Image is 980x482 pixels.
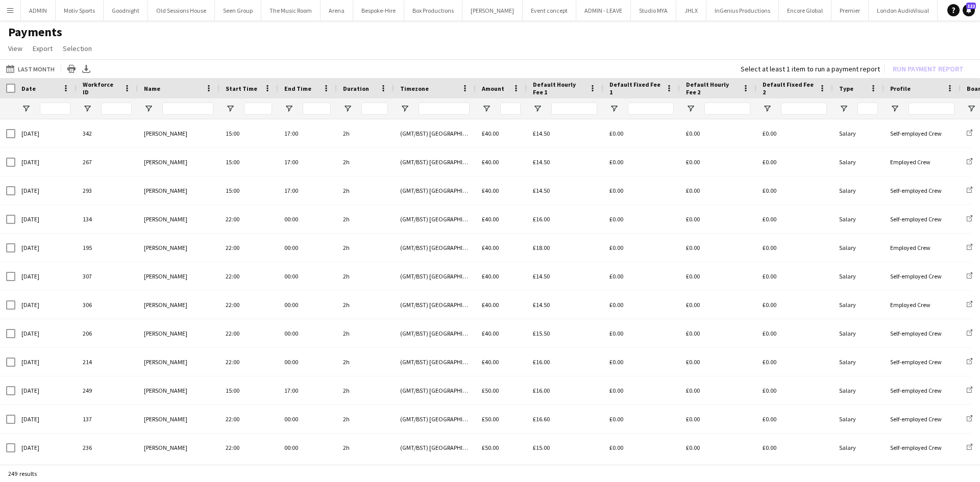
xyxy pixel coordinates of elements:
div: £0.00 [756,234,833,262]
div: 2h [337,262,394,290]
button: Open Filter Menu [533,104,542,113]
div: Salary [833,348,884,376]
div: Employed Crew [884,148,961,176]
div: 2h [337,205,394,233]
span: £40.00 [482,301,499,309]
div: £0.00 [603,205,680,233]
div: £15.50 [527,319,603,347]
input: Default Hourly Fee 1 Filter Input [551,103,597,115]
div: 22:00 [219,405,278,433]
button: Encore Global [779,1,831,20]
span: [PERSON_NAME] [144,329,187,337]
div: £0.00 [680,205,756,233]
div: 22:00 [219,262,278,290]
span: £40.00 [482,244,499,251]
div: (GMT/BST) [GEOGRAPHIC_DATA] [394,262,476,290]
button: Open Filter Menu [83,104,92,113]
div: Self-employed Crew [884,119,961,147]
div: 17:00 [278,119,337,147]
div: Self-employed Crew [884,376,961,404]
span: £50.00 [482,415,499,423]
button: London AudioVisual [869,1,938,20]
input: Type Filter Input [857,103,878,115]
div: £15.00 [527,434,603,462]
span: Export [33,44,53,53]
span: Selection [63,44,92,53]
div: [DATE] [15,148,77,176]
div: £0.00 [603,348,680,376]
div: [DATE] [15,234,77,262]
div: Salary [833,205,884,233]
div: (GMT/BST) [GEOGRAPHIC_DATA] [394,148,476,176]
div: £0.00 [756,319,833,347]
div: £14.50 [527,119,603,147]
div: 15:00 [219,376,278,404]
div: 2h [337,176,394,205]
div: 293 [77,176,138,205]
div: [DATE] [15,176,77,205]
div: Select at least 1 item to run a payment report [741,64,880,73]
span: [PERSON_NAME] [144,272,187,280]
div: 17:00 [278,176,337,205]
span: Date [21,85,36,92]
span: £50.00 [482,444,499,451]
button: Open Filter Menu [609,104,619,113]
span: £40.00 [482,130,499,137]
button: Event concept [523,1,576,20]
button: Old Sessions House [148,1,215,20]
div: 15:00 [219,176,278,205]
div: £0.00 [756,291,833,319]
div: Salary [833,376,884,404]
div: £0.00 [680,148,756,176]
button: ADMIN - LEAVE [576,1,631,20]
div: 00:00 [278,291,337,319]
div: (GMT/BST) [GEOGRAPHIC_DATA] [394,405,476,433]
button: Box Productions [404,1,462,20]
div: [DATE] [15,119,77,147]
app-action-btn: Print [65,63,78,75]
span: Duration [343,85,369,92]
div: £0.00 [680,119,756,147]
div: 00:00 [278,262,337,290]
div: Salary [833,262,884,290]
div: £0.00 [756,348,833,376]
div: £0.00 [603,319,680,347]
div: £0.00 [756,176,833,205]
div: £0.00 [756,405,833,433]
span: [PERSON_NAME] [144,301,187,309]
div: £14.50 [527,291,603,319]
div: £14.50 [527,148,603,176]
button: Open Filter Menu [144,104,153,113]
div: £0.00 [680,348,756,376]
div: £0.00 [680,234,756,262]
div: 15:00 [219,119,278,147]
input: Timezone Filter Input [419,103,470,115]
div: 249 [77,376,138,404]
button: Open Filter Menu [482,104,491,113]
div: 22:00 [219,319,278,347]
input: Name Filter Input [162,103,213,115]
div: £0.00 [680,376,756,404]
div: 2h [337,376,394,404]
div: Self-employed Crew [884,319,961,347]
div: 236 [77,434,138,462]
div: £0.00 [680,291,756,319]
button: Arena [321,1,353,20]
button: Open Filter Menu [890,104,899,113]
div: 306 [77,291,138,319]
div: 2h [337,148,394,176]
span: [PERSON_NAME] [144,187,187,194]
button: Goodnight [104,1,148,20]
button: JHLX [676,1,706,20]
div: Salary [833,148,884,176]
div: Salary [833,434,884,462]
div: £0.00 [603,291,680,319]
span: [PERSON_NAME] [144,215,187,223]
div: £0.00 [680,319,756,347]
button: [PERSON_NAME] [462,1,523,20]
div: Salary [833,405,884,433]
div: 00:00 [278,405,337,433]
div: 00:00 [278,319,337,347]
div: [DATE] [15,262,77,290]
div: 206 [77,319,138,347]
